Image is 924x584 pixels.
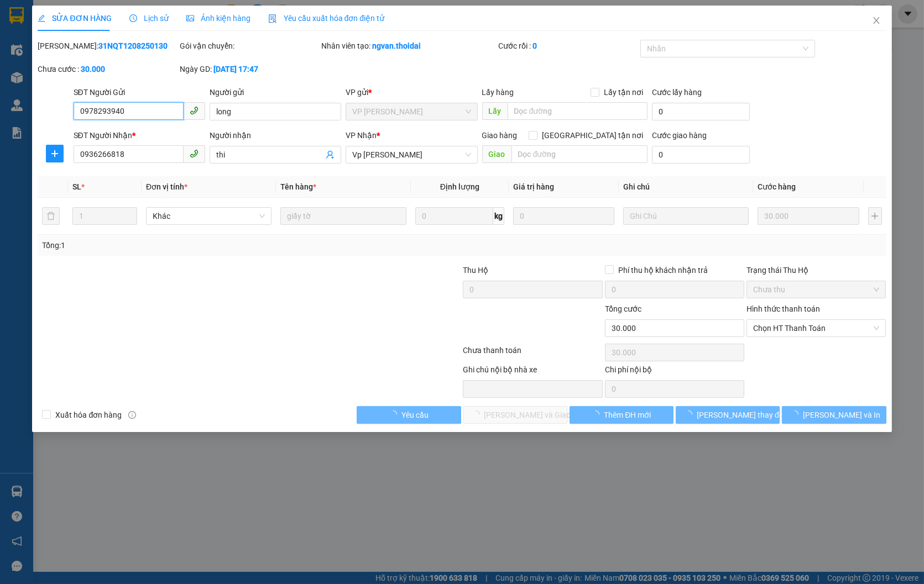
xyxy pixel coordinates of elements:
span: Thêm ĐH mới [604,409,651,421]
button: Thêm ĐH mới [570,406,674,424]
div: Ghi chú nội bộ nhà xe [463,364,602,380]
span: edit [38,14,45,22]
span: Giá trị hàng [513,182,554,191]
span: Đơn vị tính [146,182,187,191]
span: user-add [326,150,335,159]
button: [PERSON_NAME] và Giao hàng [463,406,567,424]
img: logo [6,39,13,96]
input: VD: Bàn, Ghế [280,207,406,225]
span: Chọn HT Thanh Toán [753,320,879,336]
span: Chuyển phát nhanh: [GEOGRAPHIC_DATA] - [GEOGRAPHIC_DATA] [17,48,112,87]
button: [PERSON_NAME] và In [782,406,886,424]
button: delete [42,207,60,225]
span: loading [389,411,401,418]
div: Ngày GD: [180,63,319,75]
span: Yêu cầu [401,409,429,421]
span: Yêu cầu xuất hóa đơn điện tử [268,14,385,23]
span: Tổng cước [605,304,641,313]
label: Hình thức thanh toán [746,304,820,313]
label: Cước giao hàng [652,131,707,140]
span: Tên hàng [280,182,316,191]
div: VP gửi [346,86,477,98]
b: 31NQT1208250130 [98,41,168,50]
div: Tổng: 1 [42,239,357,251]
span: [GEOGRAPHIC_DATA] tận nơi [537,129,648,141]
span: Xuất hóa đơn hàng [51,409,126,421]
span: clock-circle [129,14,137,22]
button: Close [861,6,892,36]
input: 0 [513,207,614,225]
b: [DATE] 17:47 [213,65,258,73]
span: Lấy [482,102,508,120]
div: Chi phí nội bộ [605,364,744,380]
span: close [872,16,881,25]
span: Ảnh kiện hàng [186,14,250,23]
span: Lịch sử [129,14,169,23]
button: plus [868,207,882,225]
span: SL [72,182,81,191]
span: Giao hàng [482,131,518,140]
span: VP Nhận [346,131,377,140]
span: Thu Hộ [463,266,488,275]
span: Giao [482,145,511,163]
div: Chưa thanh toán [462,344,603,364]
span: kg [493,207,504,225]
div: [PERSON_NAME]: [38,40,177,52]
div: Nhân viên tạo: [321,40,496,52]
b: ngvan.thoidai [372,41,421,50]
strong: CÔNG TY TNHH DỊCH VỤ DU LỊCH THỜI ĐẠI [19,9,109,45]
label: Cước lấy hàng [652,88,702,97]
div: Người gửi [210,86,341,98]
span: phone [190,149,199,158]
button: Yêu cầu [357,406,461,424]
input: Cước lấy hàng [652,103,750,120]
span: Khác [153,208,265,224]
span: Cước hàng [758,182,796,191]
button: [PERSON_NAME] thay đổi [676,406,780,424]
span: Lấy tận nơi [599,86,648,98]
img: icon [268,14,277,23]
span: info-circle [128,411,136,419]
span: Chưa thu [753,281,879,298]
div: Trạng thái Thu Hộ [746,264,886,276]
input: Dọc đường [508,102,648,120]
b: 30.000 [81,65,105,73]
span: loading [592,411,604,418]
span: phone [190,106,199,115]
th: Ghi chú [619,176,753,198]
span: loading [685,411,697,418]
span: SỬA ĐƠN HÀNG [38,14,111,23]
span: VP Nguyễn Quốc Trị [352,103,471,120]
span: [PERSON_NAME] thay đổi [697,409,785,421]
span: loading [791,411,803,418]
div: Gói vận chuyển: [180,40,319,52]
button: plus [46,145,64,162]
span: LH1208250121 [116,74,182,86]
input: Dọc đường [511,145,648,163]
input: 0 [758,207,859,225]
span: Phí thu hộ khách nhận trả [614,264,712,276]
div: Chưa cước : [38,63,177,75]
div: SĐT Người Gửi [74,86,205,98]
span: picture [186,14,194,22]
span: Định lượng [440,182,479,191]
input: Ghi Chú [623,207,749,225]
div: Cước rồi : [499,40,638,52]
b: 0 [533,41,537,50]
div: Người nhận [210,129,341,141]
span: [PERSON_NAME] và In [803,409,880,421]
span: Vp Lê Hoàn [352,146,471,163]
span: plus [46,149,63,158]
div: SĐT Người Nhận [74,129,205,141]
input: Cước giao hàng [652,146,750,164]
span: Lấy hàng [482,88,514,97]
